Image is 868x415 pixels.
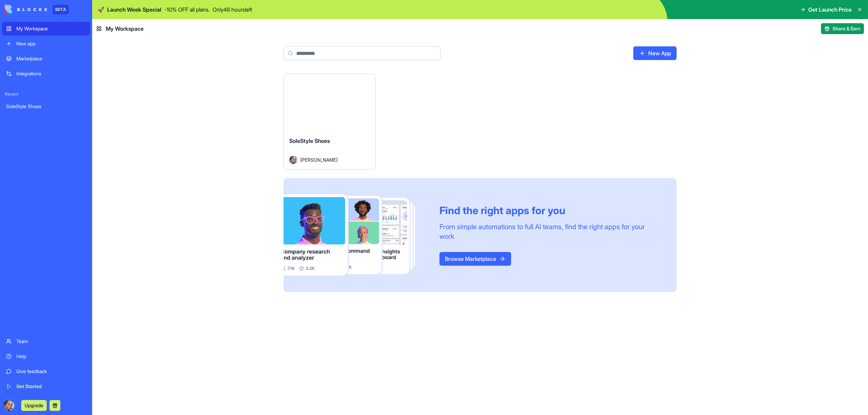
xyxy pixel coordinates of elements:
[2,52,90,65] a: Marketplace
[2,350,90,363] a: Help
[5,5,47,14] img: logo
[439,204,660,217] div: Find the right apps for you
[289,156,298,164] img: Avatar
[213,5,252,14] p: Only 48 hours left
[106,25,144,33] span: My Workspace
[2,100,90,113] a: SoleStyle Shoes
[98,5,104,14] span: 🚀
[2,37,90,50] a: New app
[439,252,511,266] a: Browse Marketplace
[2,67,90,80] a: Integrations
[284,74,376,170] a: SoleStyle ShoesAvatar[PERSON_NAME]
[53,5,69,14] div: BETA
[16,383,86,390] div: Get Started
[16,70,86,77] div: Integrations
[289,137,330,144] span: SoleStyle Shoes
[2,365,90,378] a: Give feedback
[2,380,90,393] a: Get Started
[833,25,860,32] span: Share & Earn
[16,55,86,62] div: Marketplace
[439,222,660,241] div: From simple automations to full AI teams, find the right apps for your work
[16,353,86,360] div: Help
[16,40,86,47] div: New app
[2,22,90,35] a: My Workspace
[3,400,14,411] img: ACg8ocLXX9ENt6ShLOjdzs4Schnvhko1fPreJix7WcR9iyKiOb6Yq2c8nA=s96-c
[5,5,69,14] a: BETA
[21,402,47,409] a: Upgrade
[2,91,90,97] span: Recent
[821,23,864,34] button: Share & Earn
[808,5,852,14] span: Get Launch Price
[16,25,86,32] div: My Workspace
[21,400,47,411] button: Upgrade
[300,156,337,163] span: [PERSON_NAME]
[284,194,429,276] img: Frame_181_egmpey.png
[16,338,86,345] div: Team
[633,46,677,60] a: New App
[2,335,90,348] a: Team
[164,5,210,14] p: - 10 % OFF all plans.
[6,103,86,110] div: SoleStyle Shoes
[16,368,86,375] div: Give feedback
[107,5,161,14] span: Launch Week Special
